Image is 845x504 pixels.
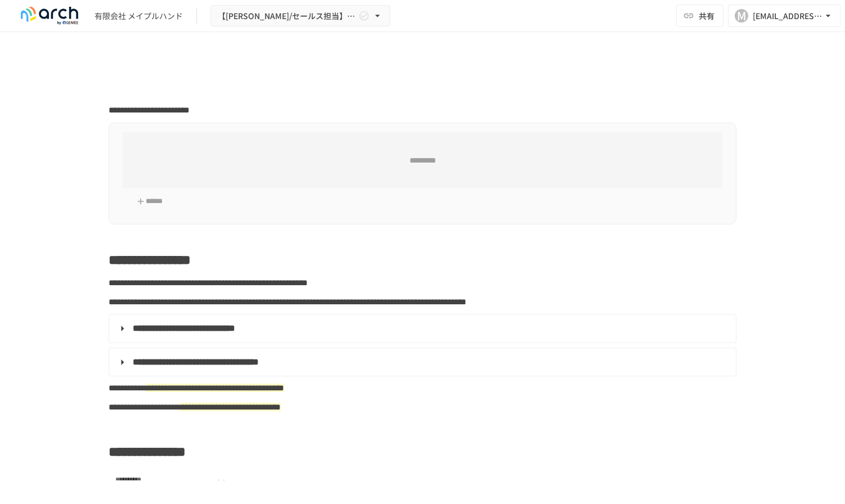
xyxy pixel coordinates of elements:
[728,4,840,27] button: M[EMAIL_ADDRESS][DOMAIN_NAME]
[14,7,86,25] img: logo-default@2x-9cf2c760.svg
[753,9,822,23] div: [EMAIL_ADDRESS][DOMAIN_NAME]
[210,5,390,27] button: 【[PERSON_NAME]/セールス担当】有限会社メイプルハンド様_初期設定サポート
[218,9,356,23] span: 【[PERSON_NAME]/セールス担当】有限会社メイプルハンド様_初期設定サポート
[699,10,714,22] span: 共有
[676,4,723,27] button: 共有
[95,10,183,22] div: 有限会社 メイプルハンド
[735,9,748,22] div: M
